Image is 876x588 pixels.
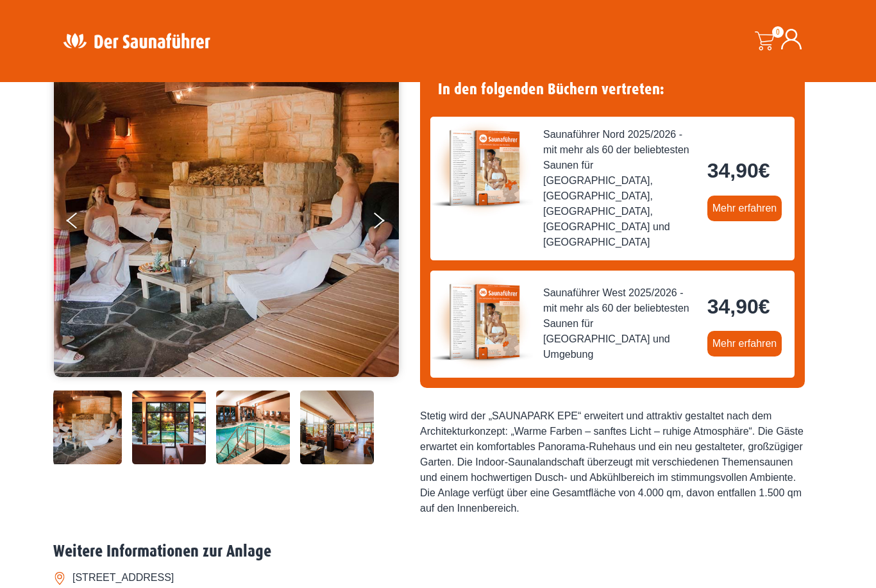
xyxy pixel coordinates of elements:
span: Saunaführer West 2025/2026 - mit mehr als 60 der beliebtesten Saunen für [GEOGRAPHIC_DATA] und Um... [543,285,697,362]
li: [STREET_ADDRESS] [53,567,823,588]
h2: Weitere Informationen zur Anlage [53,542,823,562]
bdi: 34,90 [707,295,770,318]
button: Previous [67,207,99,239]
span: € [759,159,770,182]
div: Stetig wird der „SAUNAPARK EPE“ erweitert und attraktiv gestaltet nach dem Architekturkonzept: „W... [420,408,805,516]
span: 0 [772,26,784,38]
a: Mehr erfahren [707,331,782,357]
img: der-saunafuehrer-2025-west.jpg [430,271,533,373]
a: Mehr erfahren [707,196,782,221]
span: € [759,295,770,318]
button: Next [371,207,403,239]
span: Saunaführer Nord 2025/2026 - mit mehr als 60 der beliebtesten Saunen für [GEOGRAPHIC_DATA], [GEOG... [543,127,697,250]
h4: In den folgenden Büchern vertreten: [430,72,795,106]
bdi: 34,90 [707,159,770,182]
img: der-saunafuehrer-2025-nord.jpg [430,117,533,219]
